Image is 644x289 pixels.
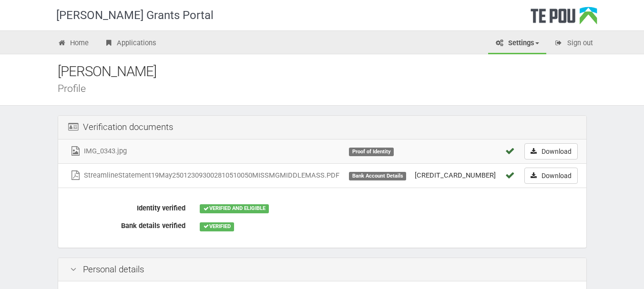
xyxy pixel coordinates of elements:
[524,168,578,184] a: Download
[524,143,578,159] a: Download
[51,33,96,54] a: Home
[58,83,601,93] div: Profile
[58,258,586,282] div: Personal details
[488,33,546,54] a: Settings
[70,171,339,179] a: StreamlineStatement19May250123093002810510050MISSMGMIDDLEMASS.PDF
[531,7,597,30] div: Te Pou Logo
[200,222,234,231] div: VERIFIED
[58,61,601,82] div: [PERSON_NAME]
[70,147,127,155] a: IMG_0343.jpg
[58,116,586,140] div: Verification documents
[411,163,500,188] td: [CREDIT_CARD_NUMBER]
[349,148,394,156] div: Proof of Identity
[349,172,406,180] div: Bank Account Details
[547,33,600,54] a: Sign out
[97,33,164,54] a: Applications
[63,200,193,213] label: Identity verified
[200,204,269,213] div: VERIFIED AND ELIGIBLE
[63,218,193,231] label: Bank details verified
